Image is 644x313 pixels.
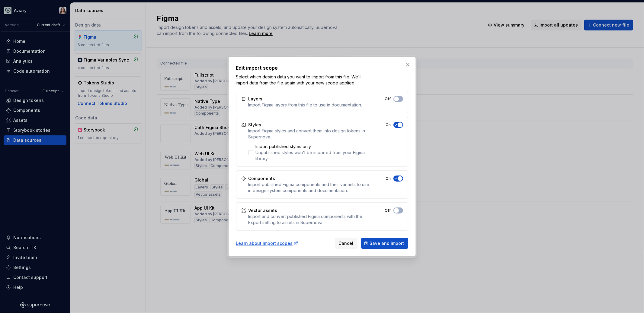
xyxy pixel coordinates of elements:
button: Save and import [361,238,408,249]
div: Styles [248,122,261,128]
a: Learn about import scopes [236,240,298,246]
div: Unpublished styles won't be imported from your Figma library [256,150,370,162]
label: Off [385,208,391,213]
div: Components [248,175,275,182]
span: Save and import [370,240,404,246]
div: Import published Figma components and their variants to use in design system components and docum... [248,182,370,194]
label: On [386,122,391,127]
div: Vector assets [248,207,277,213]
div: Import published styles only [256,144,370,150]
div: Layers [248,96,263,102]
div: Import Figma styles and convert them into design tokens in Supernova. [248,128,370,140]
p: Select which design data you want to import from this file. We'll import data from the file again... [236,74,367,86]
label: On [386,176,391,181]
label: Off [385,96,391,101]
div: Import Figma layers from this file to use in documentation. [248,102,362,108]
div: Import and convert published Figma components with the Export setting to assets in Supernova. [248,213,369,226]
button: Cancel [335,238,357,249]
h2: Edit import scope [236,64,408,71]
span: Cancel [339,240,354,246]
